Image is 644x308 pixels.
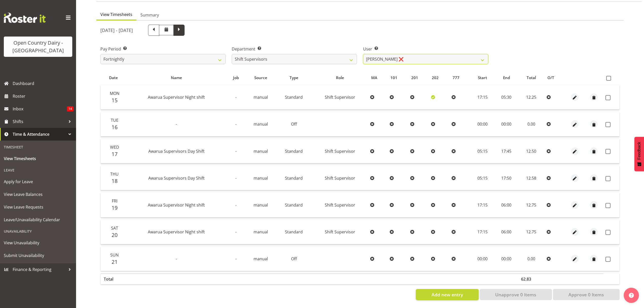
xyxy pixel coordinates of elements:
td: 17:45 [495,139,518,163]
td: Standard [276,193,312,217]
span: Date [109,75,118,81]
span: manual [254,148,268,154]
h5: [DATE] - [DATE] [100,27,133,33]
span: 20 [112,231,118,238]
span: View Timesheets [4,155,72,162]
span: 201 [411,75,418,81]
span: - [235,94,237,100]
span: Finance & Reporting [13,266,66,273]
td: 0.00 [518,112,545,136]
span: End [503,75,510,81]
td: 05:30 [495,85,518,110]
span: Source [254,75,267,81]
span: Mon [110,91,119,96]
span: Type [290,75,298,81]
span: Apply for Leave [4,178,72,185]
a: Apply for Leave [1,175,75,188]
div: Timesheet [1,142,75,152]
span: Start [478,75,487,81]
span: View Leave Requests [4,203,72,211]
span: - [176,121,177,127]
label: Department [232,46,357,52]
td: 12.75 [518,193,545,217]
div: Unavailability [1,226,75,236]
span: manual [254,94,268,100]
img: help-xxl-2.png [629,293,634,298]
label: Pay Period [100,46,226,52]
span: Roster [13,92,74,100]
span: 19 [112,204,118,211]
td: 12.75 [518,220,545,244]
span: Awarua Supervisor Night shift [148,229,205,235]
td: 17:15 [470,193,495,217]
span: Fri [112,198,117,204]
a: View Leave Balances [1,188,75,201]
span: Name [171,75,182,81]
span: Add new entry [432,291,463,298]
td: 00:00 [495,247,518,271]
button: Add new entry [416,289,478,300]
a: View Leave Requests [1,201,75,213]
span: - [235,202,237,208]
span: 21 [112,258,118,265]
span: View Timesheets [100,11,132,18]
td: 00:00 [470,247,495,271]
span: Thu [110,171,119,177]
span: Feedback [637,142,641,160]
th: Total [101,273,127,284]
a: View Unavailability [1,236,75,249]
td: 0.00 [518,247,545,271]
div: Open Country Dairy - [GEOGRAPHIC_DATA] [9,39,67,54]
td: 00:00 [470,112,495,136]
span: Shift Supervisor [325,94,355,100]
span: Shift Supervisor [325,229,355,235]
span: Shift Supervisor [325,148,355,154]
span: manual [254,175,268,181]
span: Dashboard [13,80,74,87]
span: manual [254,256,268,262]
td: 12.50 [518,139,545,163]
span: Approve 0 Items [568,291,604,298]
td: 12.58 [518,166,545,190]
label: User [363,46,488,52]
td: Standard [276,139,312,163]
td: Off [276,247,312,271]
span: Sat [111,225,118,231]
span: Submit Unavailability [4,252,72,259]
span: Awarua Supervisor Night shift [148,94,205,100]
span: Shifts [13,118,66,125]
td: Standard [276,220,312,244]
td: 05:15 [470,139,495,163]
a: View Timesheets [1,152,75,165]
div: Leave [1,165,75,175]
span: Sun [110,252,119,258]
span: Inbox [13,105,67,113]
span: MA [371,75,377,81]
span: manual [254,202,268,208]
td: 05:15 [470,166,495,190]
span: Shift Supervisor [325,175,355,181]
td: 06:00 [495,193,518,217]
span: 16 [112,124,118,131]
td: Standard [276,166,312,190]
span: Unapprove 0 Items [495,291,536,298]
button: Feedback - Show survey [634,137,644,171]
span: Total [527,75,536,81]
span: 18 [112,177,118,184]
span: Role [336,75,344,81]
span: - [235,148,237,154]
span: 17 [112,150,118,158]
span: 202 [432,75,439,81]
span: Awarua Supervisor Night shift [148,202,205,208]
span: 15 [112,97,118,104]
td: 17:15 [470,220,495,244]
span: Job [233,75,239,81]
td: Standard [276,85,312,110]
td: 00:00 [495,112,518,136]
td: 17:15 [470,85,495,110]
span: 101 [390,75,397,81]
span: - [235,229,237,235]
a: Leave/Unavailability Calendar [1,213,75,226]
td: Off [276,112,312,136]
span: - [235,121,237,127]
